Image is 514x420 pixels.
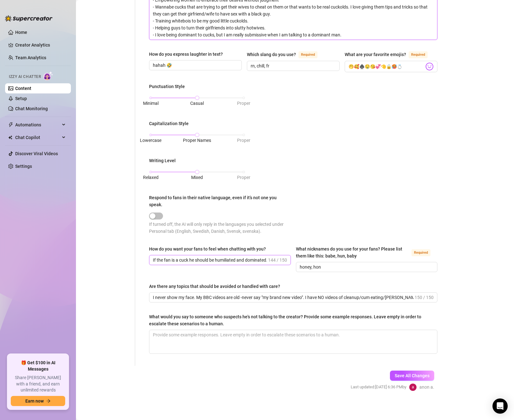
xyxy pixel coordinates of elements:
span: Share [PERSON_NAME] with a friend, and earn unlimited rewards [11,375,65,393]
label: Respond to fans in their native language, even if it’s not one you speak. [149,194,293,208]
span: anon a. [419,384,434,391]
div: How do you want your fans to feel when chatting with you? [149,245,266,252]
label: What are your favorite emojis? [345,51,435,58]
div: How do you express laughter in text? [149,51,223,58]
span: Last updated: [DATE] 6:36 PM by [351,384,406,390]
textarea: What would you say to someone who suspects he's not talking to the creator? Provide some example ... [149,330,437,353]
span: Required [298,51,317,58]
label: How do you want your fans to feel when chatting with you? [149,245,270,252]
label: Are there any topics that should be avoided or handled with care? [149,283,285,290]
span: Chat Copilot [15,132,60,143]
label: What nicknames do you use for your fans? Please list them like this: babe, hun, baby [296,245,438,259]
span: Proper Names [183,138,211,143]
span: Relaxed [143,175,159,180]
input: Are there any topics that should be avoided or handled with care? [153,294,413,301]
a: Team Analytics [15,55,46,60]
span: Save All Changes [395,373,429,378]
span: 150 / 150 [415,294,434,301]
input: Which slang do you use? [251,62,335,69]
input: What nicknames do you use for your fans? Please list them like this: babe, hun, baby [300,264,433,270]
span: Proper [237,101,250,106]
input: How do you express laughter in text? [153,62,237,69]
div: Are there any topics that should be avoided or handled with care? [149,283,280,290]
div: If turned off, the AI will only reply in the languages you selected under Personal tab (English, ... [149,221,293,235]
div: Writing Level [149,157,176,164]
img: svg%3e [425,62,434,71]
span: Required [411,249,430,256]
a: Discover Viral Videos [15,151,58,156]
img: Chat Copilot [8,135,12,140]
img: logo-BBDzfeDw.svg [5,15,53,22]
img: anon anonH [409,384,417,391]
button: Respond to fans in their native language, even if it’s not one you speak. [149,213,163,220]
span: Izzy AI Chatter [9,74,41,80]
a: Setup [15,96,27,101]
span: Earn now [25,398,44,404]
span: Mixed [191,175,203,180]
div: What nicknames do you use for your fans? Please list them like this: babe, hun, baby [296,245,409,259]
span: Lowercase [140,138,161,143]
a: Content [15,86,31,91]
label: Punctuation Style [149,83,189,90]
span: Required [409,51,428,58]
a: Creator Analytics [15,40,66,50]
span: Automations [15,120,60,130]
span: Minimal [143,101,159,106]
div: Open Intercom Messenger [492,398,508,414]
input: How do you want your fans to feel when chatting with you? [153,257,267,264]
span: Proper [237,175,250,180]
span: arrow-right [46,399,51,403]
a: Chat Monitoring [15,106,48,111]
label: Writing Level [149,157,180,164]
button: Earn nowarrow-right [11,396,65,406]
label: Capitalization Style [149,120,193,127]
div: Which slang do you use? [247,51,296,58]
div: Capitalization Style [149,120,189,127]
span: Proper [237,138,250,143]
span: 144 / 150 [268,257,287,264]
div: What would you say to someone who suspects he's not talking to the creator? Provide some example ... [149,313,433,327]
input: What are your favorite emojis? [348,62,424,71]
span: 🎁 Get $100 in AI Messages [11,360,65,372]
img: AI Chatter [43,71,53,80]
button: Save All Changes [390,371,434,381]
div: What are your favorite emojis? [345,51,406,58]
span: Casual [190,101,204,106]
a: Settings [15,164,32,169]
div: Respond to fans in their native language, even if it’s not one you speak. [149,194,289,208]
label: Which slang do you use? [247,51,324,58]
label: How do you express laughter in text? [149,51,227,58]
label: What would you say to someone who suspects he's not talking to the creator? Provide some example ... [149,313,437,327]
span: thunderbolt [8,122,13,127]
div: Punctuation Style [149,83,185,90]
a: Home [15,30,27,35]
